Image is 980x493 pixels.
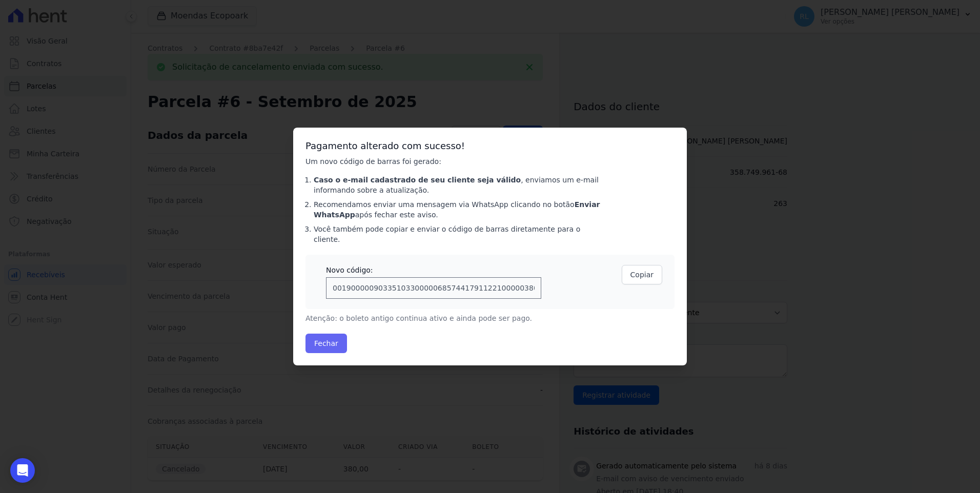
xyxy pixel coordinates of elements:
li: Você também pode copiar e enviar o código de barras diretamente para o cliente. [314,224,601,244]
button: Fechar [305,334,347,353]
p: Atenção: o boleto antigo continua ativo e ainda pode ser pago. [305,313,601,323]
p: Um novo código de barras foi gerado: [305,156,601,167]
li: Recomendamos enviar uma mensagem via WhatsApp clicando no botão após fechar este aviso. [314,199,601,220]
button: Copiar [622,265,662,284]
div: Novo código: [326,265,541,275]
div: Open Intercom Messenger [10,458,35,483]
strong: Caso o e-mail cadastrado de seu cliente seja válido [314,176,521,184]
h3: Pagamento alterado com sucesso! [305,140,675,152]
li: , enviamos um e-mail informando sobre a atualização. [314,175,601,195]
input: 00190000090335103300000685744179112210000038000 [326,277,541,299]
